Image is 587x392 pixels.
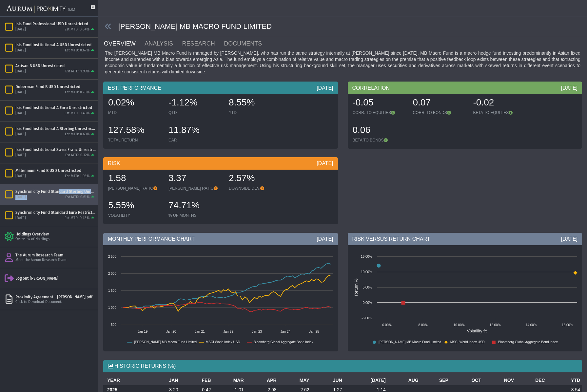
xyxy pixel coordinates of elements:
text: 8.00% [418,323,427,327]
div: RISK VERSUS RETURN CHART [348,233,582,245]
a: ANALYSIS [144,37,181,50]
div: [DATE] [561,84,577,92]
span: -0.05 [353,97,374,107]
th: AUG [388,376,421,385]
div: Log out [PERSON_NAME] [15,276,96,281]
text: 10.00% [453,323,464,327]
text: Volatility % [467,328,487,333]
text: Bloomberg Global Aggregate Bond Index [254,340,313,344]
text: Jan-21 [195,330,205,333]
div: QTD [168,110,222,115]
text: 2 000 [108,272,116,275]
div: Millennium Fund B USD Unrestricted [15,168,96,173]
div: Est MTD: 1.05% [65,174,89,179]
div: Overview of Holdings [15,237,96,242]
a: RESEARCH [182,37,224,50]
text: [PERSON_NAME] MB Macro Fund Limited [379,340,441,344]
text: 5.00% [362,286,372,289]
div: [DATE] [15,174,26,179]
div: [DATE] [317,160,333,167]
div: [DATE] [15,132,26,137]
th: JAN [150,376,180,385]
div: CORR. TO BONDS [413,110,467,115]
text: 15.00% [361,255,372,258]
th: MAY [279,376,311,385]
div: Isis Fund Institutional Swiss Franc Unrestricted [15,147,96,152]
div: RISK [103,157,338,170]
th: APR [246,376,279,385]
div: Holdings Overview [15,232,96,237]
div: Meet the Aurum Research Team [15,258,96,263]
th: [DATE] [344,376,388,385]
text: 500 [111,323,116,327]
text: Return % [354,278,359,296]
div: 3.37 [168,172,222,186]
div: CORR. TO EQUITIES [353,110,406,115]
a: OVERVIEW [103,37,144,50]
div: 0.07 [413,96,467,110]
div: CORRELATION [348,82,582,94]
div: Est MTD: 0.67% [65,48,89,53]
div: Isis Fund Professional USD Unrestricted [15,21,96,27]
div: 5.0.1 [68,8,75,12]
div: Est MTD: 0.76% [65,90,89,95]
div: MTD [108,110,162,115]
a: DOCUMENTS [223,37,270,50]
div: [DATE] [317,84,333,92]
th: OCT [450,376,483,385]
th: JUN [311,376,344,385]
text: MSCI World Index USD [450,340,484,344]
div: [DATE] [15,69,26,74]
div: Est MTD: 0.61% [65,195,89,200]
text: MSCI World Index USD [206,340,240,344]
div: Click to Download Document. [15,300,96,305]
div: The Aurum Research Team [15,252,96,258]
div: MONTHLY PERFORMANCE CHART [103,233,338,245]
div: [DATE] [15,90,26,95]
div: [DATE] [317,235,333,243]
div: [PERSON_NAME] RATIO [108,186,162,191]
div: [DATE] [15,111,26,116]
text: 1 000 [108,306,116,309]
div: YTD [229,110,283,115]
div: BETA TO EQUITIES [473,110,527,115]
span: 0.02% [108,97,134,107]
div: Artisan B USD Unrestricted [15,63,96,68]
text: 1 500 [108,289,116,292]
div: Est MTD: 0.45% [65,216,89,221]
text: [PERSON_NAME] MB Macro Fund Limited [134,340,197,344]
div: Est MTD: 0.63% [65,132,89,137]
div: 127.58% [108,124,162,138]
text: Jan-20 [166,330,176,333]
div: 5.55% [108,199,162,213]
text: 2 500 [108,255,116,258]
div: TOTAL RETURN [108,138,162,143]
img: Aurum-Proximity%20white.svg [7,2,66,16]
div: HISTORIC RETURNS (%) [103,360,582,372]
div: Isis Fund Institutional A Euro Unrestricted [15,105,96,110]
div: Est MTD: 1.93% [65,69,89,74]
th: YTD [547,376,582,385]
div: [DATE] [561,235,577,243]
div: 2.57% [229,172,283,186]
div: [DATE] [15,27,26,32]
div: DOWNSIDE DEV. [229,186,283,191]
text: Jan-19 [138,330,148,333]
span: -1.12% [168,97,198,107]
div: [DATE] [15,153,26,158]
div: CAR [168,138,222,143]
th: FEB [180,376,213,385]
div: Synchronicity Fund Standard Sterling Unrestricted [15,189,96,194]
div: Synchronicity Fund Standard Euro Restricted [15,210,96,215]
div: BETA TO BONDS [353,138,406,143]
div: [DATE] [15,48,26,53]
div: 0.06 [353,124,406,138]
div: Isis Fund Institutional A Sterling Unrestricted [15,126,96,131]
div: -0.02 [473,96,527,110]
div: Doberman Fund B USD Unrestricted [15,84,96,89]
div: % UP MONTHS [168,213,222,218]
text: 6.00% [382,323,391,327]
th: MAR [213,376,246,385]
th: DEC [516,376,547,385]
div: Proximity Agreement - [PERSON_NAME].pdf [15,294,96,300]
